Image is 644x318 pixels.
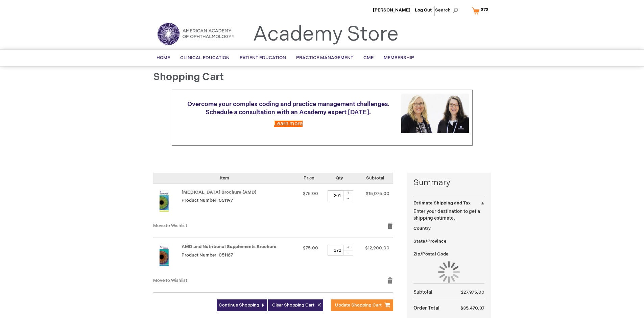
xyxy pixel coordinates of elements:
span: Continue Shopping [219,302,259,308]
span: Country [413,226,431,231]
span: Subtotal [366,175,384,181]
span: Zip/Postal Code [413,251,449,257]
strong: Summary [413,177,484,189]
div: - [343,196,353,201]
span: $75.00 [303,245,318,251]
a: AMD and Nutritional Supplements Brochure [153,245,182,270]
span: 373 [481,7,488,13]
a: Academy Store [253,22,399,47]
span: Item [220,175,229,181]
strong: Order Total [413,302,439,314]
span: $15,075.00 [366,191,389,196]
div: - [343,250,353,255]
span: Product Number: 051197 [182,198,233,203]
span: Home [157,55,170,60]
span: State/Province [413,239,447,244]
a: Move to Wishlist [153,278,187,283]
input: Qty [328,245,348,255]
span: Clear Shopping Cart [272,302,314,308]
a: AMD and Nutritional Supplements Brochure [182,244,277,249]
span: Search [435,3,461,17]
span: CME [363,55,374,60]
th: Subtotal [413,287,450,298]
span: Clinical Education [180,55,230,60]
a: Learn more [274,121,303,127]
span: $35,470.37 [460,305,484,311]
p: Enter your destination to get a shipping estimate. [413,208,484,222]
div: + [343,190,353,196]
button: Clear Shopping Cart [268,299,323,311]
span: Shopping Cart [153,71,224,83]
span: Patient Education [240,55,286,60]
img: AMD and Nutritional Supplements Brochure [153,245,175,266]
a: [PERSON_NAME] [373,7,410,13]
span: Membership [384,55,414,60]
a: Continue Shopping [217,299,267,311]
a: Age-Related Macular Degeneration Brochure (AMD) [153,190,182,216]
span: $27,975.00 [461,290,484,295]
span: Update Shopping Cart [335,302,382,308]
a: 373 [470,5,493,17]
a: Log Out [415,7,432,13]
span: Price [304,175,314,181]
input: Qty [328,190,348,201]
img: Loading... [438,261,460,283]
span: Overcome your complex coding and practice management challenges. Schedule a consultation with an ... [187,101,389,116]
button: Update Shopping Cart [331,299,393,311]
img: Age-Related Macular Degeneration Brochure (AMD) [153,190,175,212]
span: Product Number: 051167 [182,252,233,258]
span: $75.00 [303,191,318,196]
span: Practice Management [296,55,353,60]
strong: Estimate Shipping and Tax [413,200,471,206]
a: [MEDICAL_DATA] Brochure (AMD) [182,190,257,195]
div: + [343,245,353,250]
a: Move to Wishlist [153,223,187,228]
img: Schedule a consultation with an Academy expert today [401,94,469,133]
span: $12,900.00 [365,245,389,251]
span: Qty [336,175,343,181]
